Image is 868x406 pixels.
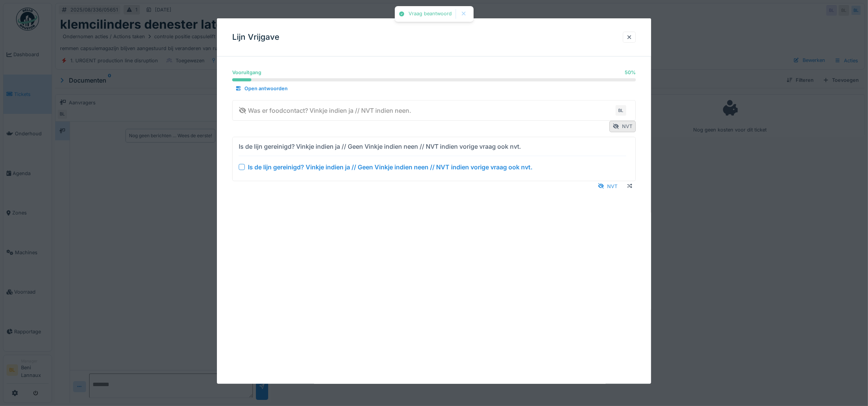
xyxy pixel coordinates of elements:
[595,181,620,191] div: NVT
[625,69,636,76] div: 50 %
[232,69,261,76] div: Vooruitgang
[248,162,533,171] div: Is de lijn gereinigd? Vinkje indien ja // Geen Vinkje indien neen // NVT indien vorige vraag ook ...
[239,106,411,115] div: Was er foodcontact? Vinkje indien ja // NVT indien neen.
[236,140,632,177] summary: Is de lijn gereinigd? Vinkje indien ja // Geen Vinkje indien neen // NVT indien vorige vraag ook ...
[616,105,626,116] div: BL
[239,141,521,151] div: Is de lijn gereinigd? Vinkje indien ja // Geen Vinkje indien neen // NVT indien vorige vraag ook ...
[609,121,636,132] div: NVT
[232,83,291,94] div: Open antwoorden
[232,32,279,42] h3: Lijn Vrijgave
[236,103,632,117] summary: Was er foodcontact? Vinkje indien ja // NVT indien neen.BL
[232,78,636,81] progress: 50 %
[409,11,452,17] div: Vraag beantwoord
